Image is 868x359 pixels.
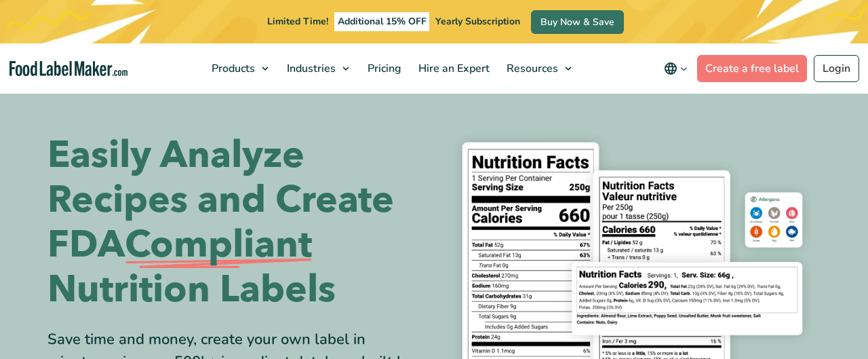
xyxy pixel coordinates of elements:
[498,43,578,94] a: Resources
[334,12,430,31] span: Additional 15% OFF
[203,43,275,94] a: Products
[359,43,407,94] a: Pricing
[814,55,859,82] a: Login
[410,43,495,94] a: Hire an Expert
[363,61,403,76] span: Pricing
[125,223,312,267] span: Compliant
[279,43,356,94] a: Industries
[502,61,559,76] span: Resources
[283,61,337,76] span: Industries
[414,61,491,76] span: Hire an Expert
[47,133,424,312] h1: Easily Analyze Recipes and Create FDA Nutrition Labels
[435,15,520,28] span: Yearly Subscription
[531,10,624,34] a: Buy Now & Save
[267,15,328,28] span: Limited Time!
[208,61,256,76] span: Products
[697,55,807,82] a: Create a free label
